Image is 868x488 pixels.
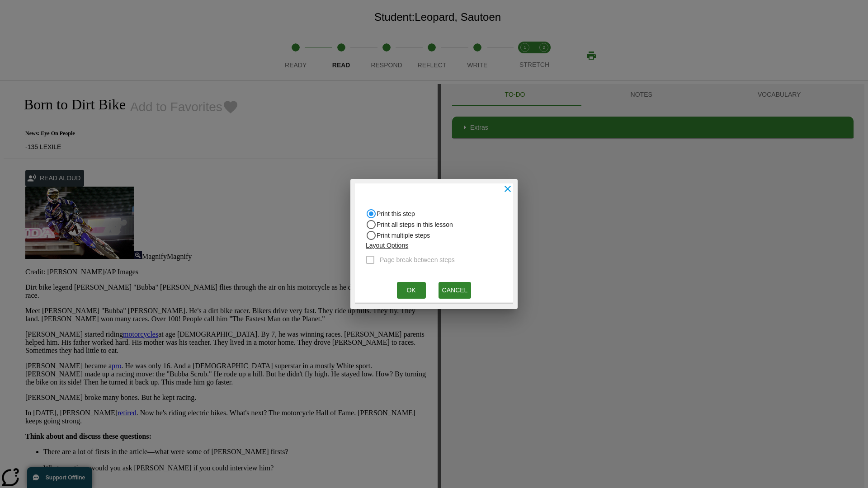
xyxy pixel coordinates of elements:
[439,282,472,299] button: Cancel
[366,241,462,250] p: Layout Options
[377,231,430,240] span: Print multiple steps
[397,282,426,299] button: Ok, Will open in new browser window or tab
[377,220,453,230] span: Print all steps in this lesson
[380,255,455,265] span: Page break between steps
[377,209,415,219] span: Print this step
[498,179,518,199] button: close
